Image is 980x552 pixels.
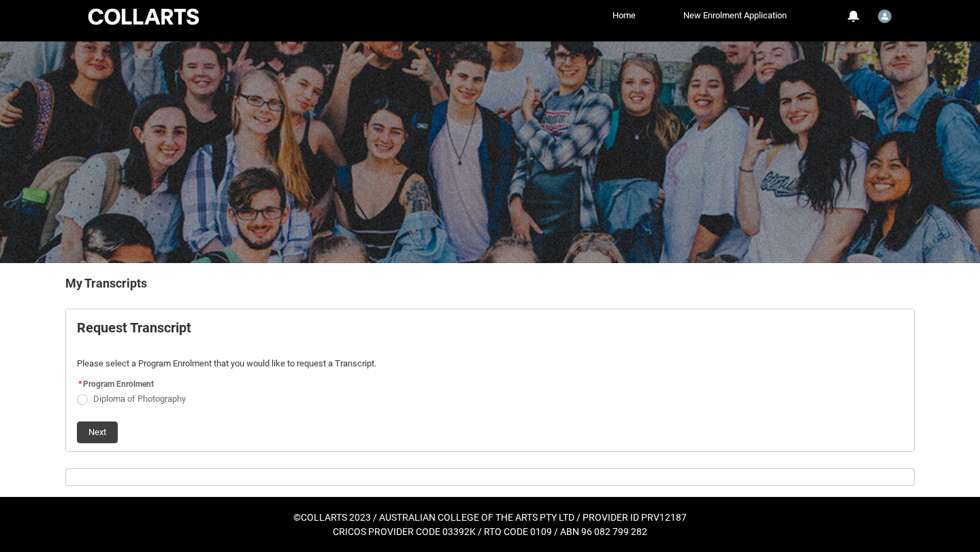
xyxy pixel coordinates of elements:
[680,5,790,26] a: New Enrolment Application
[878,10,892,23] img: Student.pjamal.20252871
[83,379,154,389] span: Program Enrolment
[65,276,147,290] b: My Transcripts
[77,320,191,336] b: Request Transcript
[78,379,82,389] abbr: required
[65,309,915,452] article: Request_Student_Transcript flow
[93,394,186,404] span: Diploma of Photography
[875,4,895,26] button: User Profile Student.pjamal.20252871
[77,421,118,443] button: Next
[609,5,639,26] a: Home
[77,357,903,370] p: Please select a Program Enrolment that you would like to request a Transcript.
